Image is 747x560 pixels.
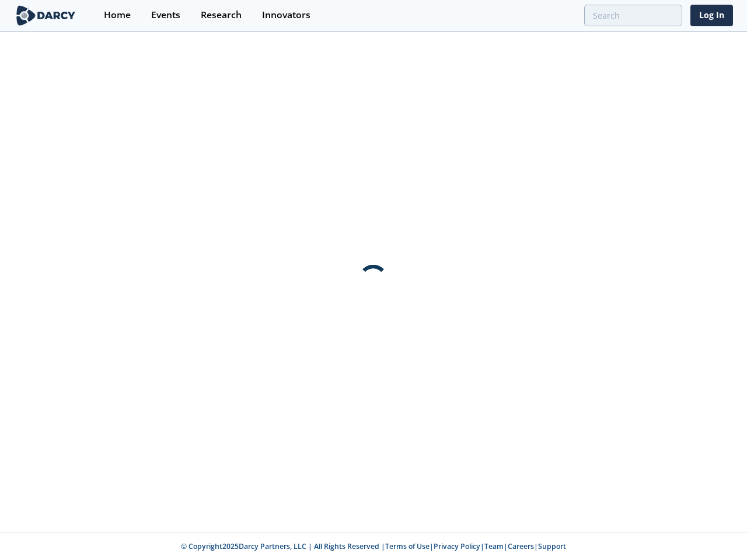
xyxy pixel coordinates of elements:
img: logo-wide.svg [14,5,78,26]
a: Careers [508,541,534,551]
div: Events [151,10,180,20]
a: Terms of Use [385,541,430,551]
a: Team [484,541,504,551]
div: Research [201,10,242,20]
p: © Copyright 2025 Darcy Partners, LLC | All Rights Reserved | | | | | [16,541,731,552]
input: Advanced Search [584,5,682,26]
a: Privacy Policy [434,541,480,551]
div: Innovators [262,10,310,20]
a: Support [538,541,566,551]
div: Home [104,10,131,20]
a: Log In [690,5,733,26]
